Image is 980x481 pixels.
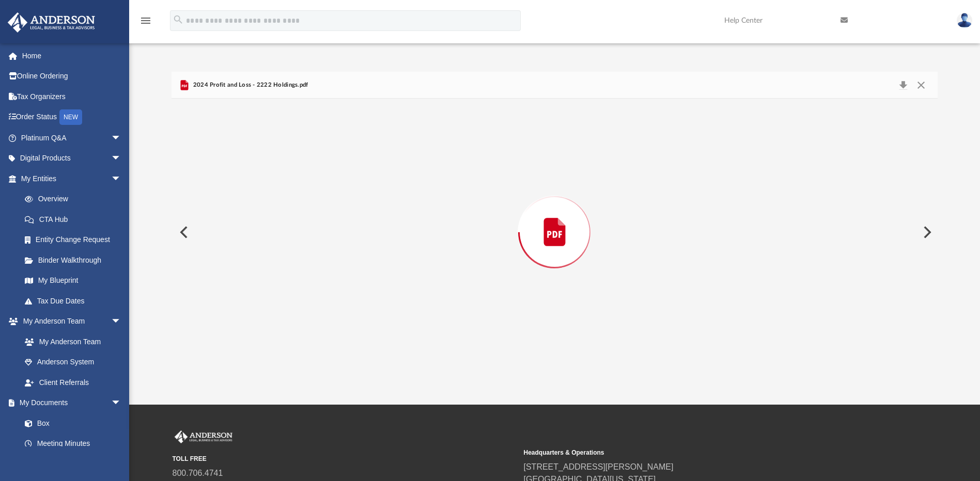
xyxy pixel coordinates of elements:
[111,168,132,189] span: arrow_drop_down
[173,14,184,25] i: search
[915,218,938,247] button: Next File
[7,45,137,66] a: Home
[7,311,132,332] a: My Anderson Teamarrow_drop_down
[14,372,132,393] a: Client Referrals
[524,462,674,471] a: [STREET_ADDRESS][PERSON_NAME]
[14,230,137,250] a: Entity Change Request
[14,352,132,373] a: Anderson System
[5,12,98,33] img: Anderson Advisors Platinum Portal
[14,209,137,230] a: CTA Hub
[7,168,137,189] a: My Entitiesarrow_drop_down
[172,72,937,365] div: Preview
[139,20,152,27] a: menu
[191,81,308,90] span: 2024 Profit and Loss - 2222 Holdings.pdf
[957,13,972,28] img: User Pic
[524,448,868,457] small: Headquarters & Operations
[139,14,152,27] i: menu
[111,393,132,414] span: arrow_drop_down
[7,86,137,107] a: Tax Organizers
[172,218,194,247] button: Previous File
[14,291,137,311] a: Tax Due Dates
[14,413,127,434] a: Box
[59,109,82,125] div: NEW
[14,270,132,291] a: My Blueprint
[7,127,137,148] a: Platinum Q&Aarrow_drop_down
[111,127,132,149] span: arrow_drop_down
[111,311,132,332] span: arrow_drop_down
[14,189,137,210] a: Overview
[14,434,132,454] a: Meeting Minutes
[7,148,137,169] a: Digital Productsarrow_drop_down
[912,78,930,92] button: Close
[14,250,137,270] a: Binder Walkthrough
[7,393,132,413] a: My Documentsarrow_drop_down
[173,454,517,463] small: TOLL FREE
[7,107,137,128] a: Order StatusNEW
[7,66,137,87] a: Online Ordering
[111,148,132,169] span: arrow_drop_down
[894,78,912,92] button: Download
[173,469,223,477] a: 800.706.4741
[14,331,127,352] a: My Anderson Team
[173,430,235,444] img: Anderson Advisors Platinum Portal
